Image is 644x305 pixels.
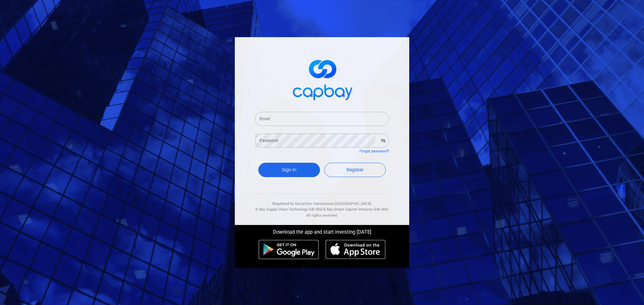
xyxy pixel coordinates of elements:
img: ios [326,240,385,259]
span: © Bay Supply Chain Technology Sdn Bhd [255,207,322,212]
span: Bay Smart Capital Ventures Sdn Bhd. [327,207,389,212]
span: Register [346,167,364,172]
div: Regulated by Securities Commission [GEOGRAPHIC_DATA]. & All rights reserved. [255,194,389,219]
div: Download the app and start investing [DATE] [230,225,414,236]
img: android [259,240,319,259]
a: Register [324,163,386,177]
img: logo [288,54,356,104]
button: Sign In [258,163,320,177]
a: Forgot password? [360,149,389,153]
